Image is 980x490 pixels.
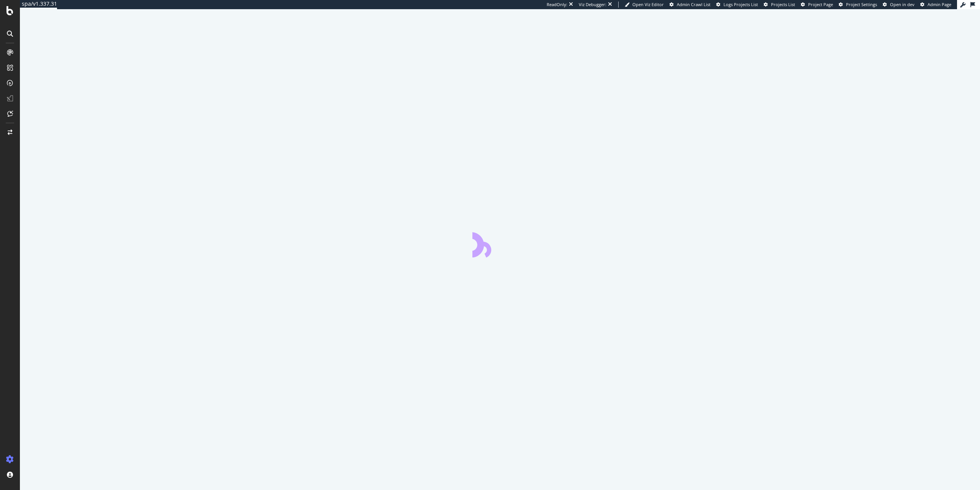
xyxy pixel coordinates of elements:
[883,2,915,8] a: Open in dev
[670,2,710,8] a: Admin Crawl List
[846,2,877,7] span: Project Settings
[724,2,758,7] span: Logs Projects List
[771,2,795,7] span: Projects List
[716,2,758,8] a: Logs Projects List
[890,2,915,7] span: Open in dev
[472,230,528,257] div: animation
[928,2,951,7] span: Admin Page
[920,2,951,8] a: Admin Page
[547,2,567,8] div: ReadOnly:
[677,2,710,7] span: Admin Crawl List
[808,2,833,7] span: Project Page
[579,2,606,8] div: Viz Debugger:
[632,2,664,7] span: Open Viz Editor
[801,2,833,8] a: Project Page
[625,2,664,8] a: Open Viz Editor
[839,2,877,8] a: Project Settings
[764,2,795,8] a: Projects List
